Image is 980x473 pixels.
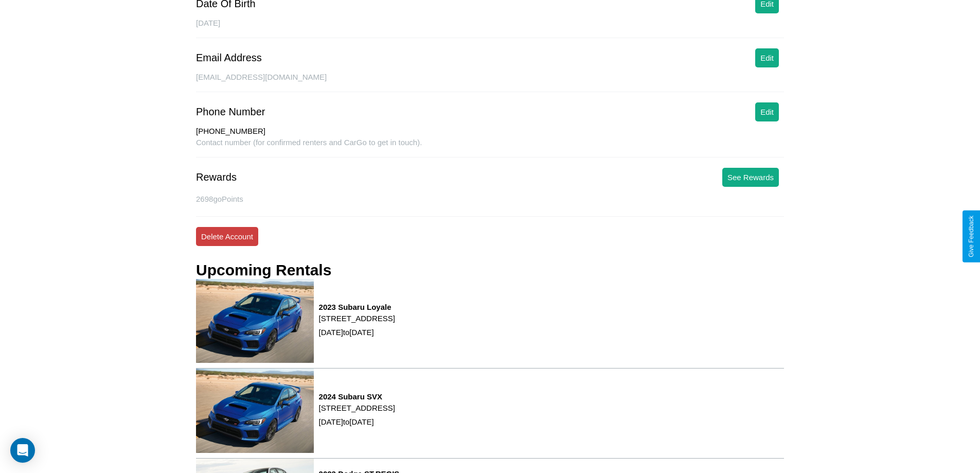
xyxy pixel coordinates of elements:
p: [STREET_ADDRESS] [319,311,395,325]
div: Give Feedback [968,216,975,257]
button: Edit [755,48,779,67]
button: Edit [755,102,779,121]
p: [DATE] to [DATE] [319,325,395,339]
h3: 2024 Subaru SVX [319,392,395,401]
img: rental [196,369,314,452]
div: Open Intercom Messenger [10,438,35,463]
div: [PHONE_NUMBER] [196,127,784,138]
h3: Upcoming Rentals [196,261,331,279]
div: Phone Number [196,106,265,118]
img: rental [196,279,314,363]
div: [EMAIL_ADDRESS][DOMAIN_NAME] [196,73,784,92]
button: Delete Account [196,227,258,246]
div: Email Address [196,52,262,64]
div: Rewards [196,171,237,183]
p: [STREET_ADDRESS] [319,401,395,415]
p: [DATE] to [DATE] [319,415,395,429]
div: Contact number (for confirmed renters and CarGo to get in touch). [196,138,784,157]
p: 2698 goPoints [196,192,784,206]
button: See Rewards [722,168,779,187]
h3: 2023 Subaru Loyale [319,303,395,311]
div: [DATE] [196,19,784,38]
